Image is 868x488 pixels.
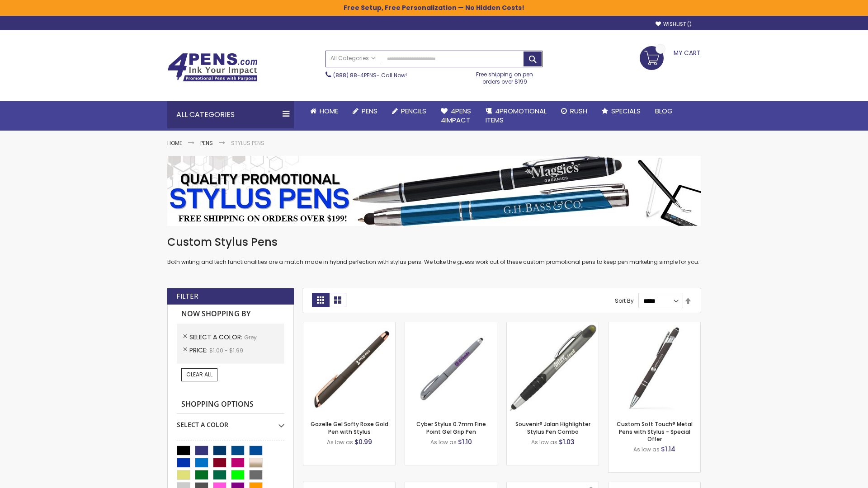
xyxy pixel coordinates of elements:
[181,368,217,381] a: Clear All
[416,420,486,435] a: Cyber Stylus 0.7mm Fine Point Gel Grip Pen
[326,51,380,66] a: All Categories
[458,437,472,446] span: $1.10
[507,322,599,329] a: Souvenir® Jalan Highlighter Stylus Pen Combo-Grey
[303,322,395,414] img: Gazelle Gel Softy Rose Gold Pen with Stylus-Grey
[655,106,673,116] span: Blog
[594,101,648,121] a: Specials
[531,438,557,446] span: As low as
[209,347,243,354] span: $1.00 - $1.99
[327,438,353,446] span: As low as
[434,101,478,131] a: 4Pens4impact
[405,322,497,329] a: Cyber Stylus 0.7mm Fine Point Gel Grip Pen-Grey
[633,446,660,453] span: As low as
[167,235,701,249] h1: Custom Stylus Pens
[345,101,385,121] a: Pens
[478,101,554,131] a: 4PROMOTIONALITEMS
[333,71,377,79] a: (888) 88-4PENS
[167,235,701,266] div: Both writing and tech functionalities are a match made in hybrid perfection with stylus pens. We ...
[570,106,587,116] span: Rush
[507,322,599,414] img: Souvenir® Jalan Highlighter Stylus Pen Combo-Grey
[186,371,212,378] span: Clear All
[200,139,213,147] a: Pens
[312,293,329,307] strong: Grid
[486,106,547,125] span: 4PROMOTIONAL ITEMS
[656,21,692,28] a: Wishlist
[661,445,675,454] span: $1.14
[303,101,345,121] a: Home
[385,101,434,121] a: Pencils
[430,438,457,446] span: As low as
[362,106,377,116] span: Pens
[354,437,372,446] span: $0.99
[177,395,284,414] strong: Shopping Options
[330,55,376,62] span: All Categories
[333,71,407,79] span: - Call Now!
[467,67,543,85] div: Free shipping on pen orders over $199
[167,101,294,128] div: All Categories
[189,333,244,342] span: Select A Color
[189,346,209,355] span: Price
[177,305,284,324] strong: Now Shopping by
[244,333,257,341] span: Grey
[441,106,471,125] span: 4Pens 4impact
[554,101,594,121] a: Rush
[311,420,388,435] a: Gazelle Gel Softy Rose Gold Pen with Stylus
[617,420,693,442] a: Custom Soft Touch® Metal Pens with Stylus - Special Offer
[167,53,258,82] img: 4Pens Custom Pens and Promotional Products
[611,106,641,116] span: Specials
[615,297,634,305] label: Sort By
[231,139,264,147] strong: Stylus Pens
[320,106,338,116] span: Home
[177,414,284,429] div: Select A Color
[559,437,575,446] span: $1.03
[609,322,700,329] a: Custom Soft Touch® Metal Pens with Stylus-Grey
[609,322,700,414] img: Custom Soft Touch® Metal Pens with Stylus-Grey
[167,139,182,147] a: Home
[405,322,497,414] img: Cyber Stylus 0.7mm Fine Point Gel Grip Pen-Grey
[401,106,426,116] span: Pencils
[176,291,198,301] strong: Filter
[303,322,395,329] a: Gazelle Gel Softy Rose Gold Pen with Stylus-Grey
[515,420,590,435] a: Souvenir® Jalan Highlighter Stylus Pen Combo
[648,101,680,121] a: Blog
[167,156,701,226] img: Stylus Pens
